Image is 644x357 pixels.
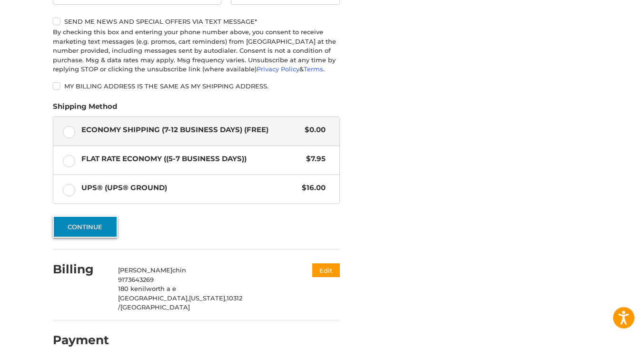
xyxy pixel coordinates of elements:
span: [GEOGRAPHIC_DATA] [120,303,190,311]
span: $16.00 [297,183,326,193]
span: 10312 / [118,294,242,311]
span: 9173643269 [118,276,154,283]
span: [GEOGRAPHIC_DATA], [118,294,189,302]
h2: Billing [53,262,109,277]
span: $7.95 [301,154,326,164]
div: By checking this box and entering your phone number above, you consent to receive marketing text ... [53,28,340,74]
span: Economy Shipping (7-12 Business Days) (Free) [81,125,300,135]
span: Flat Rate Economy ((5-7 Business Days)) [81,154,302,164]
span: [PERSON_NAME] [118,266,172,274]
span: [US_STATE], [189,294,227,302]
label: My billing address is the same as my shipping address. [53,82,340,90]
h2: Payment [53,333,109,347]
span: UPS® (UPS® Ground) [81,183,297,193]
span: chin [172,266,186,274]
a: Privacy Policy [257,65,299,73]
button: Edit [312,263,340,277]
span: $0.00 [300,125,326,135]
legend: Shipping Method [53,101,117,116]
button: Continue [53,216,118,238]
span: 180 kenilworth a e [118,285,176,292]
a: Terms [304,65,323,73]
label: Send me news and special offers via text message* [53,18,340,25]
